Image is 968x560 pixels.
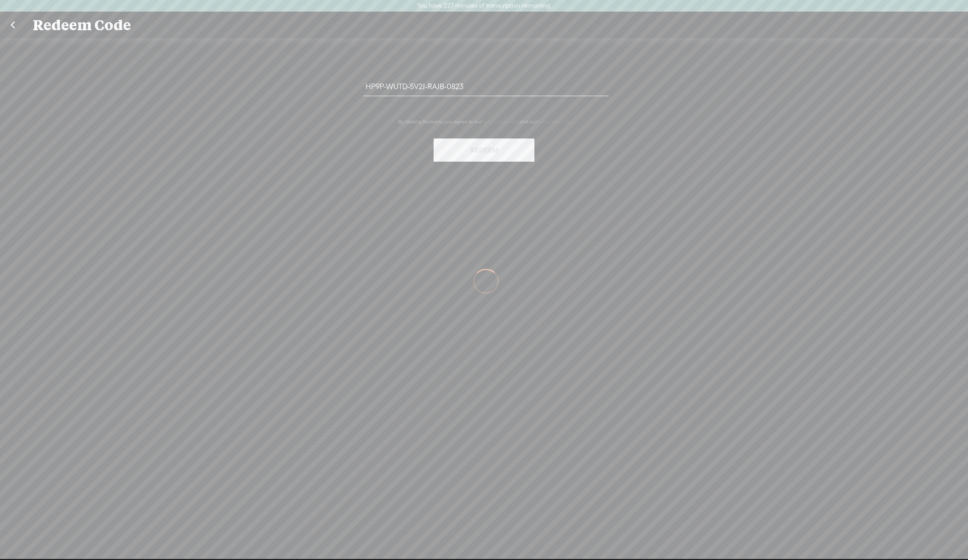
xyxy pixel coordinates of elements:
[537,119,569,124] a: Privacy Policy
[378,113,590,130] div: By clicking Redeem, you agree to our and our .
[364,77,608,96] input: Enter the code to redeem
[481,119,519,124] a: Terms of Service
[434,138,534,162] button: Redeem
[26,12,942,38] div: Redeem Code
[417,2,552,10] label: You have 227 minutes of transcription remaining.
